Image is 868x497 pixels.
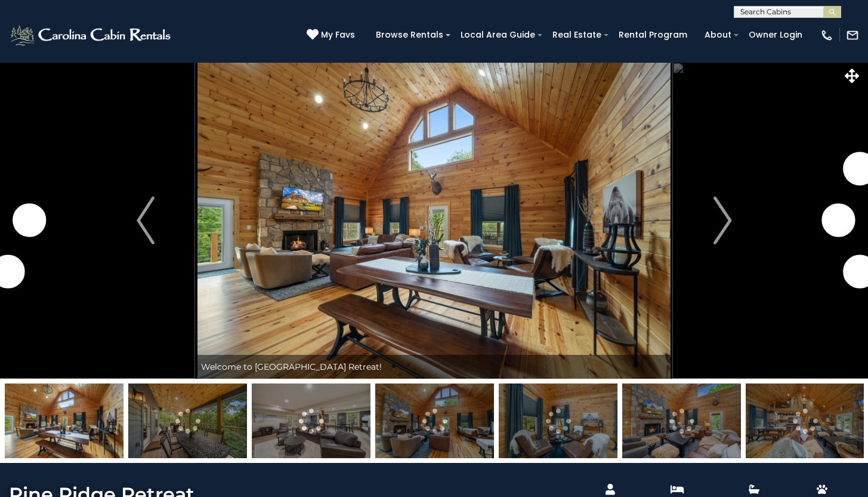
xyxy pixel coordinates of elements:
[613,26,693,44] a: Rental Program
[746,384,864,458] img: 169077891
[713,197,731,244] img: arrow
[128,384,247,458] img: 169077916
[673,62,773,379] button: Next
[195,355,672,379] div: Welcome to [GEOGRAPHIC_DATA] Retreat!
[5,384,123,458] img: 169077895
[846,29,859,42] img: mail-regular-white.png
[455,26,541,44] a: Local Area Guide
[321,29,355,41] span: My Favs
[95,62,195,379] button: Previous
[375,384,494,458] img: 169077889
[252,384,370,458] img: 169077904
[622,384,741,458] img: 169077890
[137,197,155,244] img: arrow
[499,384,617,458] img: 169077893
[820,29,833,42] img: phone-regular-white.png
[370,26,449,44] a: Browse Rentals
[546,26,607,44] a: Real Estate
[699,26,737,44] a: About
[307,29,358,42] a: My Favs
[9,23,174,47] img: White-1-2.png
[743,26,808,44] a: Owner Login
